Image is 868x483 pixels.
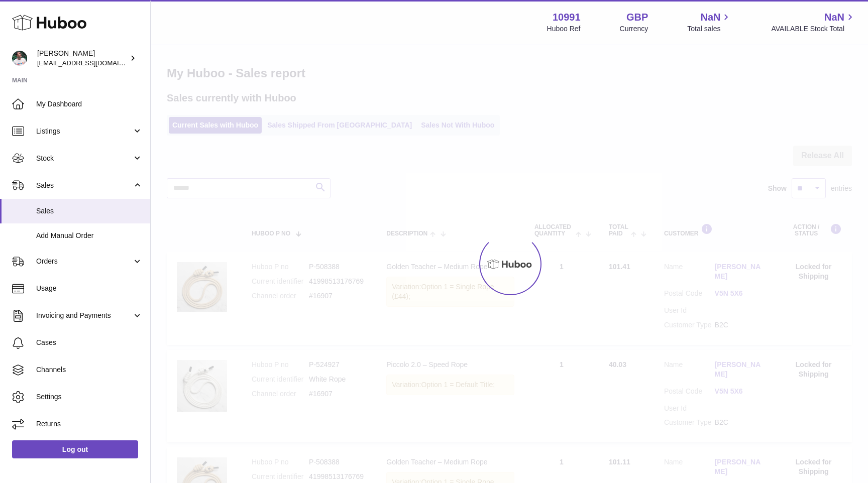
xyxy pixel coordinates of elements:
[36,284,143,293] span: Usage
[36,338,143,347] span: Cases
[36,154,132,163] span: Stock
[37,49,128,68] div: [PERSON_NAME]
[700,11,720,24] span: NaN
[36,392,143,402] span: Settings
[547,24,581,34] div: Huboo Ref
[36,127,132,136] span: Listings
[771,24,856,34] span: AVAILABLE Stock Total
[36,257,132,266] span: Orders
[553,11,581,24] strong: 10991
[12,51,27,66] img: timshieff@gmail.com
[824,11,844,24] span: NaN
[620,24,648,34] div: Currency
[36,311,132,320] span: Invoicing and Payments
[687,11,732,34] a: NaN Total sales
[36,365,143,375] span: Channels
[626,11,648,24] strong: GBP
[12,440,138,458] a: Log out
[36,231,143,240] span: Add Manual Order
[36,99,143,109] span: My Dashboard
[771,11,856,34] a: NaN AVAILABLE Stock Total
[687,24,732,34] span: Total sales
[36,181,132,190] span: Sales
[37,59,148,67] span: [EMAIL_ADDRESS][DOMAIN_NAME]
[36,206,143,216] span: Sales
[36,419,143,429] span: Returns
